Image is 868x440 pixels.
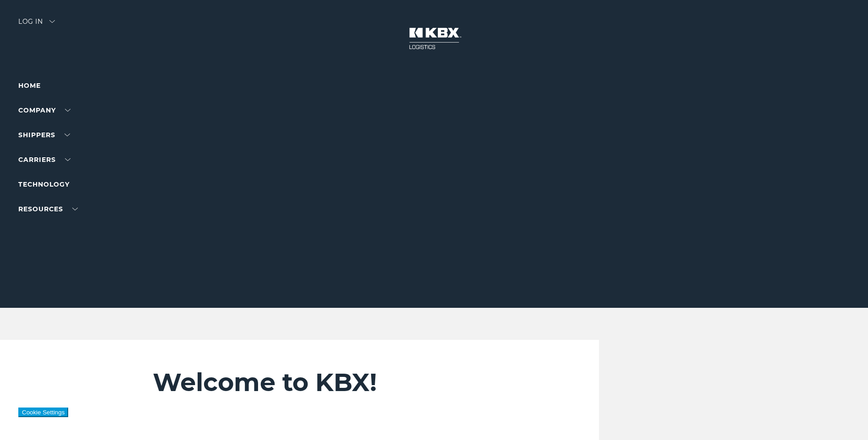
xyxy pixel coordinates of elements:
[49,20,55,23] img: arrow
[18,18,55,32] div: Log in
[18,205,78,213] a: RESOURCES
[18,180,70,188] a: Technology
[18,81,41,90] a: Home
[18,408,68,417] button: Cookie Settings
[153,367,544,397] h2: Welcome to KBX!
[18,131,70,139] a: SHIPPERS
[18,156,70,164] a: Carriers
[18,106,70,114] a: Company
[400,18,469,59] img: kbx logo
